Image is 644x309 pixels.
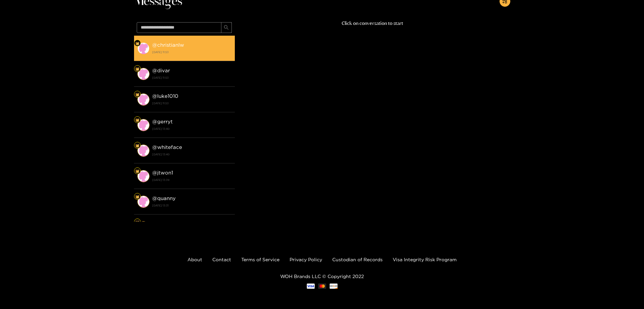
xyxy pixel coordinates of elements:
img: conversation [137,68,149,80]
strong: @ christianlw [152,42,184,48]
strong: @ popcornplayer08 [152,221,201,227]
img: conversation [137,119,149,131]
img: conversation [137,42,149,54]
strong: [DATE] 13:39 [152,177,231,183]
strong: [DATE] 11:53 [152,49,231,55]
img: conversation [137,145,149,157]
img: Fan Level [135,220,139,224]
strong: @ quanny [152,195,176,201]
strong: [DATE] 13:40 [152,151,231,157]
img: Fan Level [135,41,139,45]
img: Fan Level [135,67,139,71]
strong: @ luke1010 [152,93,178,99]
span: search [224,25,229,31]
strong: [DATE] 11:53 [152,75,231,81]
a: About [187,257,202,262]
img: conversation [137,196,149,208]
a: Visa Integrity Risk Program [393,257,457,262]
img: conversation [137,93,149,106]
a: Custodian of Records [332,257,383,262]
a: Privacy Policy [290,257,322,262]
button: search [221,22,232,33]
strong: @ jtwon1 [152,170,173,176]
strong: [DATE] 13:40 [152,126,231,132]
a: Terms of Service [241,257,280,262]
p: Click on conversation to start [235,20,510,27]
img: Fan Level [135,195,139,199]
a: Contact [212,257,231,262]
strong: @ divar [152,68,170,73]
img: conversation [137,221,149,233]
img: Fan Level [135,92,139,96]
strong: [DATE] 13:31 [152,202,231,208]
strong: [DATE] 11:53 [152,100,231,106]
strong: @ gerryt [152,119,173,124]
img: Fan Level [135,118,139,122]
img: Fan Level [135,144,139,148]
img: Fan Level [135,169,139,173]
strong: @ whiteface [152,144,182,150]
img: conversation [137,170,149,182]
